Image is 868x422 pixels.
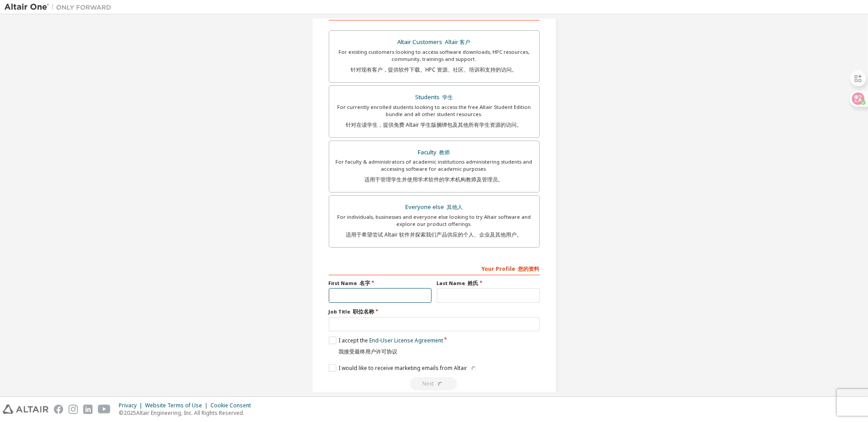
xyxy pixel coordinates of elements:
[360,279,371,287] font: 名字
[440,149,450,156] font: 教师
[369,337,443,344] a: End-User License Agreement
[346,231,522,238] font: 适用于希望尝试 Altair 软件并探索我们产品供应的个人、企业及其他用户。
[335,158,534,187] div: For faculty & administrators of academic institutions administering students and accessing softwa...
[351,66,517,73] font: 针对现有客户，提供软件下载、HPC 资源、社区、培训和支持的访问。
[98,405,111,414] img: youtube.svg
[468,279,479,287] font: 姓氏
[335,213,534,242] div: For individuals, businesses and everyone else looking to try Altair software and explore our prod...
[329,261,540,275] div: Your Profile
[339,348,397,355] font: 我接受最终用户许可协议
[4,3,116,12] img: Altair One
[329,364,478,372] label: I would like to receive marketing emails from Altair
[83,405,93,414] img: linkedin.svg
[119,402,145,409] div: Privacy
[54,405,63,414] img: facebook.svg
[69,405,78,414] img: instagram.svg
[329,308,540,315] label: Job Title
[329,280,432,287] label: First Name
[442,93,453,101] font: 学生
[518,265,540,273] font: 您的资料
[335,91,534,104] div: Students
[329,377,540,390] div: Read and acccept EULA to continue
[335,48,534,77] div: For existing customers looking to access software downloads, HPC resources, community, trainings ...
[3,405,48,414] img: altair_logo.svg
[365,176,504,183] font: 适用于管理学生并使用学术软件的学术机构教师及管理员。
[119,409,256,417] p: © 2025 Altair Engineering, Inc. All Rights Reserved.
[210,402,256,409] div: Cookie Consent
[335,104,534,132] div: For currently enrolled students looking to access the free Altair Student Edition bundle and all ...
[335,201,534,213] div: Everyone else
[353,308,375,315] font: 职位名称
[145,402,210,409] div: Website Terms of Use
[445,38,471,46] font: Altair 客户
[346,121,522,129] font: 针对在读学生，提供免费 Altair 学生版捆绑包及其他所有学生资源的访问。
[335,146,534,159] div: Faculty
[447,203,463,211] font: 其他人
[335,36,534,48] div: Altair Customers
[329,337,443,359] label: I accept the
[437,280,540,287] label: Last Name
